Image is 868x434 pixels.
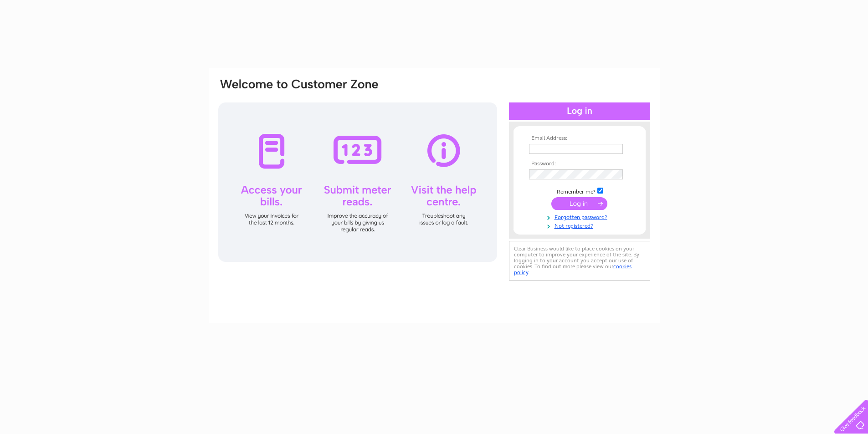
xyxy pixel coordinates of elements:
[509,241,650,281] div: Clear Business would like to place cookies on your computer to improve your experience of the sit...
[529,212,632,221] a: Forgotten password?
[514,263,632,276] a: cookies policy
[551,197,607,210] input: Submit
[527,186,632,195] td: Remember me?
[529,221,632,230] a: Not registered?
[527,135,632,142] th: Email Address:
[527,161,632,167] th: Password:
